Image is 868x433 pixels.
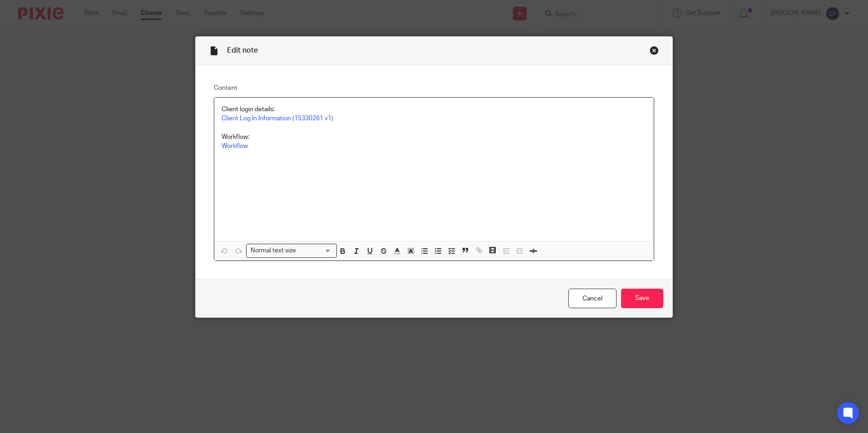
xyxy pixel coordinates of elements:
[650,46,659,55] div: Close this dialog window
[214,84,654,93] label: Content
[299,246,331,256] input: Search for option
[222,105,646,114] p: Client login details:
[222,115,333,122] a: Client Log In Information (15330261 v1)
[621,289,663,308] input: Save
[246,244,337,258] div: Search for option
[222,133,646,142] p: Workflow:
[227,47,258,54] span: Edit note
[248,246,298,256] span: Normal text size
[568,289,616,308] a: Cancel
[222,143,248,149] a: Workflow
